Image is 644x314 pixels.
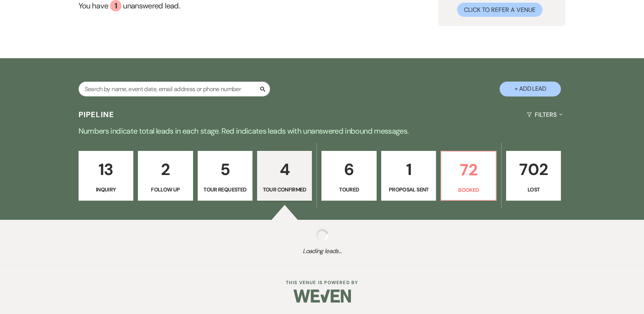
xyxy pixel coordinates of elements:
[441,151,496,201] a: 72Booked
[203,157,247,182] p: 5
[386,185,431,194] p: Proposal Sent
[143,185,188,194] p: Follow Up
[46,125,598,137] p: Numbers indicate total leads in each stage. Red indicates leads with unanswered inbound messages.
[457,3,542,17] button: Click to Refer a Venue
[84,157,128,182] p: 13
[326,157,371,182] p: 6
[524,105,565,125] button: Filters
[262,157,307,182] p: 4
[511,157,556,182] p: 702
[79,109,115,120] h3: Pipeline
[511,185,556,194] p: Lost
[32,247,612,256] span: Loading leads...
[257,151,312,201] a: 4Tour Confirmed
[326,185,371,194] p: Toured
[79,151,133,201] a: 13Inquiry
[138,151,193,201] a: 2Follow Up
[198,151,252,201] a: 5Tour Requested
[506,151,561,201] a: 702Lost
[381,151,436,201] a: 1Proposal Sent
[79,82,270,96] input: Search by name, event date, email address or phone number
[321,151,376,201] a: 6Toured
[446,186,491,194] p: Booked
[293,283,351,309] img: Weven Logo
[386,157,431,182] p: 1
[84,185,128,194] p: Inquiry
[316,229,328,241] img: loading spinner
[500,82,561,96] button: + Add Lead
[143,157,188,182] p: 2
[446,157,491,183] p: 72
[203,185,247,194] p: Tour Requested
[262,185,307,194] p: Tour Confirmed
